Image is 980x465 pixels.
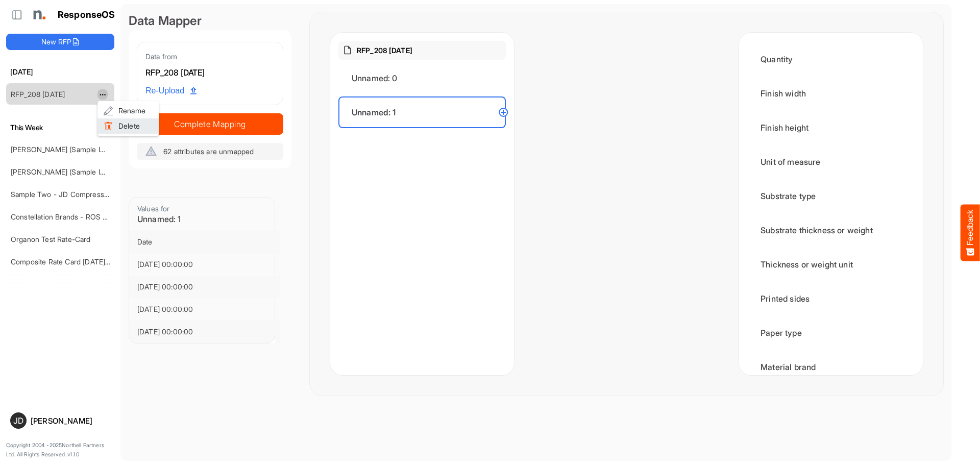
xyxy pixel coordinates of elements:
[137,214,181,224] span: Unnamed: 1
[137,259,272,270] div: [DATE] 00:00:00
[137,282,272,292] div: [DATE] 00:00:00
[747,283,915,314] div: Printed sides
[137,237,272,247] div: Date
[747,317,915,349] div: Paper type
[11,212,122,221] a: Constellation Brands - ROS prices
[747,112,915,143] div: Finish height
[747,78,915,109] div: Finish width
[11,257,132,266] a: Composite Rate Card [DATE]_smaller
[137,204,170,213] span: Values for
[6,441,114,459] p: Copyright 2004 - 2025 Northell Partners Ltd. All Rights Reserved. v 1.1.0
[338,62,506,94] div: Unnamed: 0
[97,103,159,118] li: Rename
[58,10,115,20] h1: ResponseOS
[747,214,915,246] div: Substrate thickness or weight
[747,146,915,178] div: Unit of measure
[137,304,272,314] div: [DATE] 00:00:00
[11,167,169,176] a: [PERSON_NAME] (Sample Import) [DATE] - Flyer
[747,180,915,212] div: Substrate type
[747,249,915,280] div: Thickness or weight unit
[11,235,91,243] a: Organon Test Rate-Card
[747,351,915,383] div: Material brand
[145,66,275,80] div: RFP_208 [DATE]
[6,34,114,50] button: New RFP
[137,113,283,135] button: Complete Mapping
[11,145,194,154] a: [PERSON_NAME] (Sample Import) [DATE] - Flyer - Short
[6,66,114,78] h6: [DATE]
[11,90,65,99] a: RFP_208 [DATE]
[6,122,114,133] h6: This Week
[129,12,291,30] div: Data Mapper
[13,417,23,425] span: JD
[97,89,108,100] button: dropdownbutton
[31,417,110,425] div: [PERSON_NAME]
[747,43,915,75] div: Quantity
[145,84,197,97] span: Re-Upload
[28,5,48,25] img: Northell
[137,117,283,131] span: Complete Mapping
[11,190,119,199] a: Sample Two - JD Compressed 2
[97,118,159,134] li: Delete
[141,81,201,101] a: Re-Upload
[357,45,412,56] p: RFP_208 [DATE]
[961,204,980,261] button: Feedback
[163,147,254,156] span: 62 attributes are unmapped
[145,51,275,62] div: Data from
[338,96,506,128] div: Unnamed: 1
[137,327,272,337] div: [DATE] 00:00:00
